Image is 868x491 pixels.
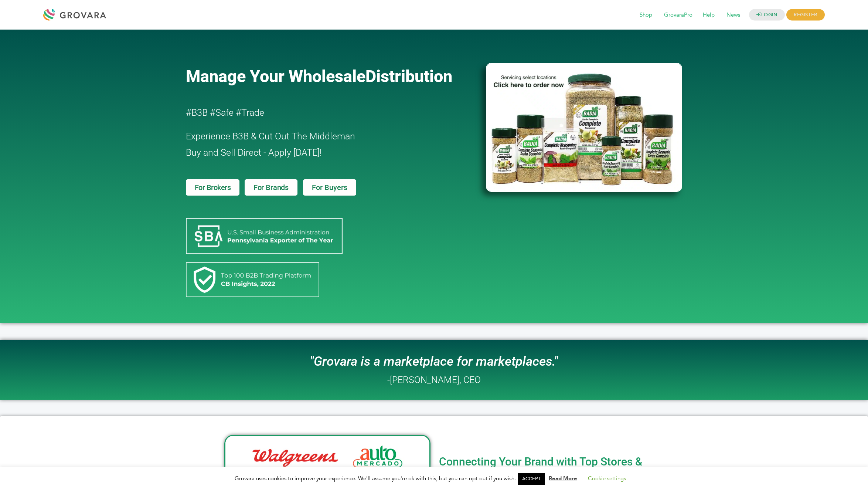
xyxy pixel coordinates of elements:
a: Manage Your WholesaleDistribution [186,67,474,86]
a: Help [698,11,720,19]
a: For Buyers [303,179,356,196]
a: Shop [634,11,657,19]
span: For Brokers [195,184,231,191]
span: Distribution [365,67,452,86]
span: REGISTER [786,9,824,21]
a: LOGIN [749,9,785,21]
span: For Buyers [312,184,347,191]
span: For Brands [253,184,289,191]
a: News [721,11,745,19]
a: For Brokers [186,179,240,196]
span: Grovara uses cookies to improve your experience. We'll assume you're ok with this, but you can op... [235,475,633,482]
span: Buy and Sell Direct - Apply [DATE]! [186,147,322,158]
a: ACCEPT [518,473,545,485]
span: GrovaraPro [659,8,698,22]
h2: -[PERSON_NAME], CEO [387,375,481,385]
span: Help [698,8,720,22]
span: News [721,8,745,22]
h2: #B3B #Safe #Trade [186,105,444,121]
h2: Connecting Your Brand with Top Stores & Carriers Worldwide [438,456,644,478]
a: Cookie settings [588,475,626,482]
span: Shop [634,8,657,22]
a: For Brands [245,179,297,196]
span: Manage Your Wholesale [186,67,365,86]
i: "Grovara is a marketplace for marketplaces." [310,354,558,369]
span: Experience B3B & Cut Out The Middleman [186,131,355,142]
a: GrovaraPro [659,11,698,19]
a: Read More [549,475,577,482]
